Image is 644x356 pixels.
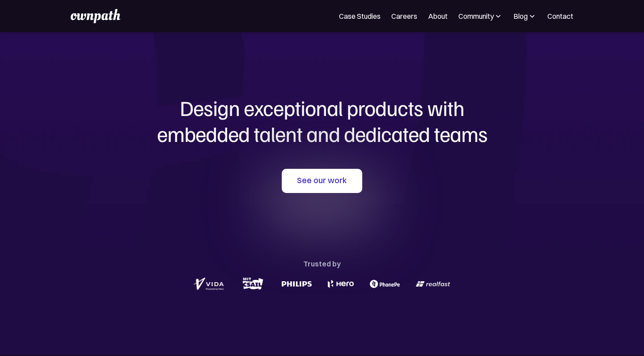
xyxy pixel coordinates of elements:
[282,169,362,193] a: See our work
[513,11,537,21] div: Blog
[513,11,528,21] div: Blog
[547,11,573,21] a: Contact
[428,11,448,21] a: About
[107,95,537,146] h1: Design exceptional products with embedded talent and dedicated teams
[391,11,417,21] a: Careers
[303,257,341,270] div: Trusted by
[339,11,381,21] a: Case Studies
[458,11,503,21] div: Community
[458,11,494,21] div: Community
